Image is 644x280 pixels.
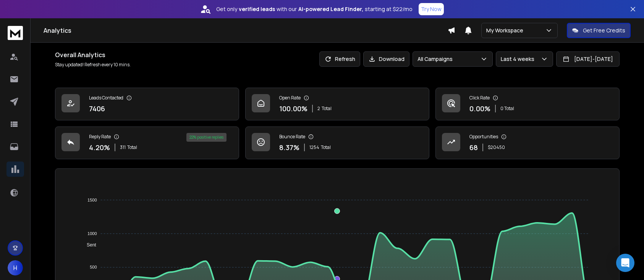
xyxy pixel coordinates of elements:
p: Try Now [421,5,442,13]
p: Click Rate [469,95,490,101]
button: Get Free Credits [567,23,631,38]
span: Total [321,144,331,150]
tspan: 500 [90,265,97,269]
p: 7406 [89,103,105,114]
button: Refresh [319,51,360,67]
span: Sent [81,242,96,248]
a: Bounce Rate8.37%1254Total [245,126,429,159]
p: Get only with our starting at $22/mo [216,5,413,13]
tspan: 1500 [87,198,97,202]
div: 22 % positive replies [186,133,227,142]
p: 0.00 % [469,103,490,114]
button: H [8,260,23,275]
strong: verified leads [239,5,275,13]
a: Open Rate100.00%2Total [245,88,429,120]
p: 8.37 % [279,142,299,153]
p: 0 Total [500,106,514,112]
p: Reply Rate [89,134,111,140]
h1: Overall Analytics [55,50,131,59]
p: Download [379,55,405,63]
a: Leads Contacted7406 [55,88,239,120]
span: 1254 [309,144,319,150]
p: Leads Contacted [89,95,123,101]
span: Total [322,106,332,112]
p: Last 4 weeks [501,55,537,63]
a: Opportunities68$20450 [435,126,620,159]
button: Try Now [419,3,444,15]
p: Stay updated! Refresh every 10 mins. [55,62,131,68]
button: Download [363,51,409,67]
tspan: 1000 [87,231,97,236]
p: $ 20450 [488,144,505,150]
img: logo [8,26,23,40]
strong: AI-powered Lead Finder, [298,5,363,13]
div: Open Intercom Messenger [616,254,634,272]
p: 68 [469,142,478,153]
p: 100.00 % [279,103,307,114]
a: Click Rate0.00%0 Total [435,88,620,120]
p: My Workspace [486,27,526,34]
p: Refresh [335,55,355,63]
a: Reply Rate4.20%311Total22% positive replies [55,126,239,159]
span: 2 [317,106,320,112]
p: All Campaigns [417,55,456,63]
span: Total [127,144,137,150]
p: Open Rate [279,95,301,101]
h1: Analytics [44,26,448,35]
p: Get Free Credits [583,27,625,34]
button: [DATE]-[DATE] [556,51,620,67]
span: 311 [120,144,126,150]
p: 4.20 % [89,142,110,153]
p: Bounce Rate [279,134,305,140]
p: Opportunities [469,134,498,140]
